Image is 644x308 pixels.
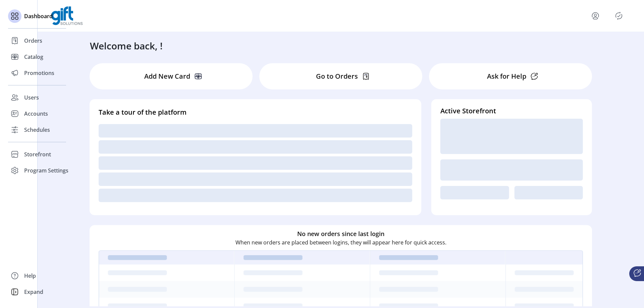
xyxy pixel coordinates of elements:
[24,69,54,77] span: Promotions
[297,229,384,238] h6: No new orders since last login
[24,166,68,175] span: Program Settings
[24,110,48,118] span: Accounts
[99,107,412,117] h4: Take a tour of the platform
[24,272,36,280] span: Help
[24,53,43,61] span: Catalog
[440,106,583,116] h4: Active Storefront
[24,12,53,20] span: Dashboard
[90,39,163,53] h3: Welcome back, !
[144,71,190,81] p: Add New Card
[24,288,43,296] span: Expand
[316,71,358,81] p: Go to Orders
[24,150,51,158] span: Storefront
[24,93,39,102] span: Users
[590,10,601,21] button: menu
[487,71,526,81] p: Ask for Help
[51,6,83,25] img: logo
[235,238,446,246] p: When new orders are placed between logins, they will appear here for quick access.
[24,126,50,134] span: Schedules
[613,10,624,21] button: Publisher Panel
[24,37,42,45] span: Orders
